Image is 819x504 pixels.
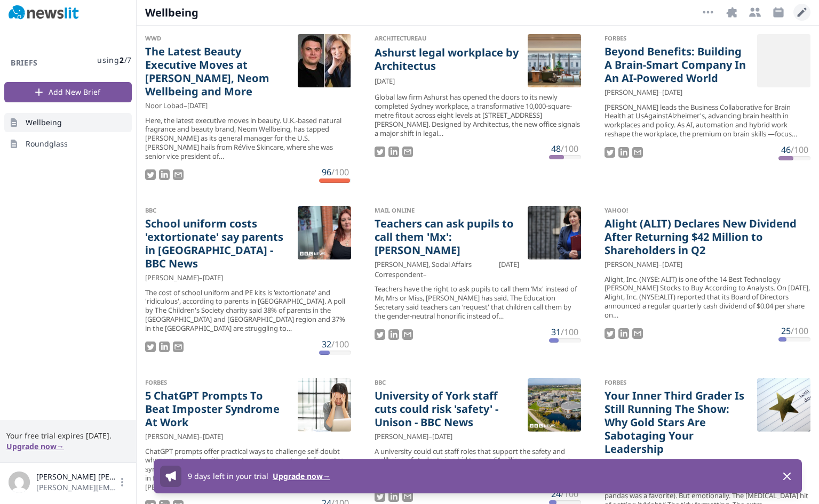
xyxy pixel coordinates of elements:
span: 48 [551,143,561,155]
button: Upgrade now [273,471,330,482]
span: 46 [781,144,791,156]
img: Email story [173,342,184,352]
span: Noor Lobad – [145,101,187,111]
img: Tweet [145,342,156,352]
img: Email story [632,328,643,339]
span: /100 [791,325,808,337]
a: Ashurst legal workplace by Architectus [375,46,519,74]
img: LinkedIn Share [388,329,399,340]
span: [PERSON_NAME] – [145,432,203,442]
a: School uniform costs 'extortionate' say parents in [GEOGRAPHIC_DATA] - BBC News [145,217,289,270]
span: 2 [120,55,124,65]
div: Forbes [605,378,749,387]
div: Mail Online [375,206,519,215]
div: The cost of school uniform and PE kits is 'extortionate' and 'ridiculous', according to parents i... [145,288,351,333]
img: Tweet [375,147,385,157]
a: Roundglass [4,134,132,153]
time: [DATE] [432,432,452,442]
span: [PERSON_NAME] – [145,273,203,283]
button: Add New Brief [4,82,132,102]
span: /100 [561,326,578,338]
img: LinkedIn Share [388,147,399,157]
span: 32 [322,338,331,350]
time: [DATE] [203,432,223,442]
a: Alight (ALIT) Declares New Dividend After Returning $42 Million to Shareholders in Q2 [605,217,802,257]
span: [PERSON_NAME] – [375,432,432,442]
span: using / 7 [97,55,132,66]
span: → [57,441,64,451]
div: Teachers have the right to ask pupils to call them ‘Mx' instead of Mr, Mrs or Miss, [PERSON_NAME]... [375,284,581,321]
span: /100 [561,143,578,155]
button: [PERSON_NAME] [PERSON_NAME][PERSON_NAME][EMAIL_ADDRESS][PERSON_NAME][DOMAIN_NAME] [9,472,128,493]
img: Tweet [375,329,385,340]
span: Your free trial expires [DATE]. [6,430,130,441]
div: BBC [375,378,519,387]
span: Wellbeing [26,117,62,128]
img: LinkedIn Share [618,328,629,339]
time: [DATE] [499,259,519,279]
img: Tweet [145,169,156,180]
span: 96 [322,166,331,178]
div: ArchitectureAu [375,34,519,44]
a: The Latest Beauty Executive Moves at [PERSON_NAME], Neom Wellbeing and More [145,45,289,98]
div: ChatGPT prompts offer practical ways to challenge self-doubt when you struggle with imposter synd... [145,447,351,492]
div: WWD [145,34,289,43]
span: → [323,471,330,481]
div: Forbes [605,34,749,43]
h3: Briefs [4,58,44,68]
div: Yahoo! [605,206,802,215]
img: Tweet [605,147,615,158]
span: Wellbeing [145,5,200,20]
span: Roundglass [26,139,68,149]
span: 9 days left in your trial [188,471,268,481]
time: [DATE] [203,273,223,283]
a: Beyond Benefits: Building A Brain-Smart Company In An AI-Powered World [605,45,749,85]
img: Email story [173,169,184,180]
div: Forbes [145,378,289,387]
time: [DATE] [187,101,208,111]
span: [PERSON_NAME] – [605,458,662,468]
div: Here, the latest executive moves in beauty. U.K.-based natural fragrance and beauty brand, Neom W... [145,116,351,161]
a: Teachers can ask pupils to call them 'Mx': [PERSON_NAME] [375,217,519,257]
time: [DATE] [662,458,682,468]
img: Newslit [9,5,79,20]
span: [PERSON_NAME] – [605,87,662,97]
div: Alight, Inc. (NYSE: ALIT) is one of the 14 Best Technology [PERSON_NAME] Stocks to Buy According ... [605,275,810,320]
span: 25 [781,325,791,337]
span: [PERSON_NAME][EMAIL_ADDRESS][PERSON_NAME][DOMAIN_NAME] [36,482,117,493]
span: 31 [551,326,561,338]
time: [DATE] [375,76,395,87]
a: Wellbeing [4,113,132,132]
img: Email story [402,329,413,340]
a: University of York staff cuts could risk 'safety' - Unison - BBC News [375,389,519,429]
a: 5 ChatGPT Prompts To Beat Imposter Syndrome At Work [145,389,289,429]
div: A university could cut staff roles that support the safety and wellbeing of students in a bid to ... [375,447,581,483]
time: [DATE] [662,87,682,97]
img: LinkedIn Share [159,169,170,180]
span: [PERSON_NAME] – [605,259,662,270]
a: Your Inner Third Grader Is Still Running The Show: Why Gold Stars Are Sabotaging Your Leadership [605,389,749,456]
div: [PERSON_NAME] leads the Business Collaborative for Brain Health at UsAgainstAlzheimer's, advancin... [605,103,810,139]
button: Upgrade now [6,441,64,452]
span: [PERSON_NAME], Social Affairs Correspondent – [375,259,498,279]
time: [DATE] [662,259,682,270]
img: LinkedIn Share [159,342,170,352]
img: Email story [402,147,413,157]
img: Email story [632,147,643,158]
div: BBC [145,206,289,215]
img: Tweet [605,328,615,339]
img: LinkedIn Share [618,147,629,158]
span: /100 [331,166,349,178]
div: Global law firm Ashurst has opened the doors to its newly completed Sydney workplace, a transform... [375,93,581,137]
span: /100 [791,144,808,156]
span: [PERSON_NAME] [PERSON_NAME] [36,472,117,482]
span: /100 [331,338,349,350]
